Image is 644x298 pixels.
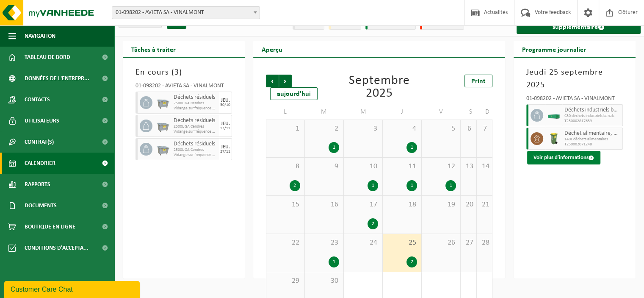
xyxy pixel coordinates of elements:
[368,180,378,191] div: 1
[266,75,279,87] span: Précédent
[406,180,417,191] div: 1
[25,237,88,259] span: Conditions d'accepta...
[271,162,300,171] span: 8
[279,75,292,87] span: Suivant
[157,143,169,156] img: WB-2500-GAL-GY-01
[309,162,339,171] span: 9
[564,119,620,124] span: T250002817639
[4,279,141,298] iframe: chat widget
[471,78,486,85] span: Print
[564,137,620,142] span: 140L déchets alimentaires
[426,200,456,209] span: 19
[329,142,339,153] div: 1
[329,256,339,267] div: 1
[25,89,50,110] span: Contacts
[174,101,217,106] span: 2500L GA Cendres
[340,75,419,100] div: Septembre 2025
[564,114,620,119] span: C30 déchets industriels banals
[564,142,620,147] span: T250002071248
[426,124,456,134] span: 5
[348,124,378,134] span: 3
[25,47,70,68] span: Tableau de bord
[368,218,378,229] div: 2
[25,131,54,153] span: Contrat(s)
[464,75,492,87] a: Print
[344,104,383,120] td: M
[527,151,600,164] button: Voir plus d'informations
[174,141,217,148] span: Déchets résiduels
[112,6,260,19] span: 01-098202 - AVIETA SA - VINALMONT
[157,96,169,109] img: WB-2500-GAL-GY-01
[135,66,232,79] h3: En cours ( )
[309,276,339,286] span: 30
[387,124,417,134] span: 4
[271,200,300,209] span: 15
[174,129,217,134] span: Vidange sur fréquence fixe
[290,180,300,191] div: 2
[564,107,620,114] span: Déchets industriels banals
[221,121,230,126] div: JEU.
[387,238,417,248] span: 25
[174,68,179,77] span: 3
[25,110,59,131] span: Utilisateurs
[174,124,217,129] span: 2500L GA Cendres
[112,7,260,19] span: 01-098202 - AVIETA SA - VINALMONT
[422,104,461,120] td: V
[174,117,217,124] span: Déchets résiduels
[526,66,623,92] h3: Jeudi 25 septembre 2025
[481,238,488,248] span: 28
[220,150,230,154] div: 27/11
[481,162,488,171] span: 14
[309,238,339,248] span: 23
[305,104,344,120] td: M
[25,68,89,89] span: Données de l'entrepr...
[465,238,472,248] span: 27
[309,200,339,209] span: 16
[406,256,417,267] div: 2
[220,126,230,131] div: 13/11
[174,153,217,158] span: Vidange sur fréquence fixe
[271,276,300,286] span: 29
[387,162,417,171] span: 11
[514,41,594,57] h2: Programme journalier
[25,216,75,237] span: Boutique en ligne
[564,130,620,137] span: Déchet alimentaire, contenant des produits d'origine animale, non emballé, catégorie 3
[348,200,378,209] span: 17
[547,132,560,145] img: WB-0140-HPE-GN-50
[348,238,378,248] span: 24
[271,238,300,248] span: 22
[157,120,169,132] img: WB-2500-GAL-GY-01
[309,124,339,134] span: 2
[174,148,217,153] span: 2500L GA Cendres
[461,104,476,120] td: S
[465,124,472,134] span: 6
[25,195,57,216] span: Documents
[221,145,230,150] div: JEU.
[348,162,378,171] span: 10
[271,124,300,134] span: 1
[220,103,230,107] div: 30/10
[174,94,217,101] span: Déchets résiduels
[270,87,318,100] div: aujourd'hui
[465,200,472,209] span: 20
[266,104,305,120] td: L
[406,142,417,153] div: 1
[445,180,456,191] div: 1
[174,106,217,111] span: Vidange sur fréquence fixe
[481,200,488,209] span: 21
[526,96,623,104] div: 01-098202 - AVIETA SA - VINALMONT
[426,162,456,171] span: 12
[477,104,493,120] td: D
[25,174,50,195] span: Rapports
[387,200,417,209] span: 18
[135,83,232,92] div: 01-098202 - AVIETA SA - VINALMONT
[25,153,55,174] span: Calendrier
[465,162,472,171] span: 13
[123,41,184,57] h2: Tâches à traiter
[25,25,55,47] span: Navigation
[547,112,560,119] img: HK-XC-20-GN-00
[383,104,422,120] td: J
[481,124,488,134] span: 7
[221,98,230,103] div: JEU.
